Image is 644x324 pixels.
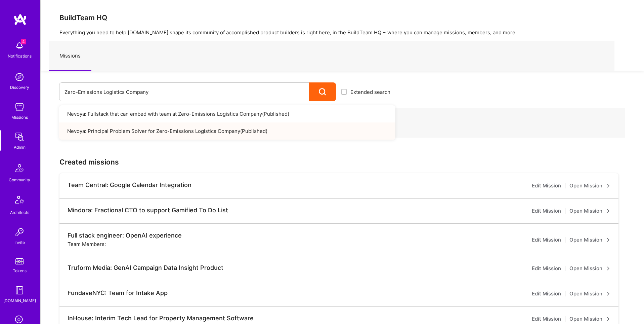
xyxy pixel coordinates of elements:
[68,315,254,322] div: InHouse: Interim Tech Lead for Property Management Software
[569,264,610,273] a: Open Mission
[350,88,390,96] span: Extended search
[13,39,26,52] img: bell
[532,236,561,244] a: Edit Mission
[11,160,28,176] img: Community
[59,158,625,166] h3: Created missions
[13,267,27,274] div: Tokens
[68,289,168,297] div: FundaveNYC: Team for Intake App
[569,207,610,215] a: Open Mission
[9,176,30,183] div: Community
[569,290,610,298] a: Open Mission
[532,315,561,323] a: Edit Mission
[14,239,25,246] div: Invite
[49,41,91,71] a: Missions
[532,182,561,190] a: Edit Mission
[11,114,28,121] div: Missions
[13,284,26,297] img: guide book
[532,290,561,298] a: Edit Mission
[59,13,625,22] h3: BuildTeam HQ
[13,70,26,84] img: discovery
[21,39,26,44] span: 4
[606,238,610,242] i: icon ArrowRight
[569,182,610,190] a: Open Mission
[68,181,191,189] div: Team Central: Google Calendar Integration
[13,13,27,26] img: logo
[606,292,610,296] i: icon ArrowRight
[606,266,610,271] i: icon ArrowRight
[14,144,26,151] div: Admin
[606,317,610,321] i: icon ArrowRight
[532,264,561,273] a: Edit Mission
[13,130,26,144] img: admin teamwork
[532,207,561,215] a: Edit Mission
[569,315,610,323] a: Open Mission
[606,209,610,213] i: icon ArrowRight
[15,258,24,264] img: tokens
[13,100,26,114] img: teamwork
[59,29,625,36] p: Everything you need to help [DOMAIN_NAME] shape its community of accomplished product builders is...
[569,236,610,244] a: Open Mission
[68,232,182,239] div: Full stack engineer: OpenAI experience
[65,83,304,101] input: What type of mission are you looking for?
[10,84,29,91] div: Discovery
[59,122,395,140] a: Nevoya: Principal Problem Solver for Zero-Emissions Logistics Company(Published)
[8,52,32,60] div: Notifications
[13,225,26,239] img: Invite
[319,88,327,96] i: icon Search
[606,184,610,188] i: icon ArrowRight
[59,105,395,122] a: Nevoya: Fullstack that can embed with team at Zero-Emissions Logistics Company(Published)
[68,207,228,214] div: Mindora: Fractional CTO to support Gamified To Do List
[10,209,29,216] div: Architects
[11,193,28,209] img: Architects
[3,297,36,304] div: [DOMAIN_NAME]
[68,264,223,272] div: Truform Media: GenAI Campaign Data Insight Product
[68,241,106,248] div: Team Members:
